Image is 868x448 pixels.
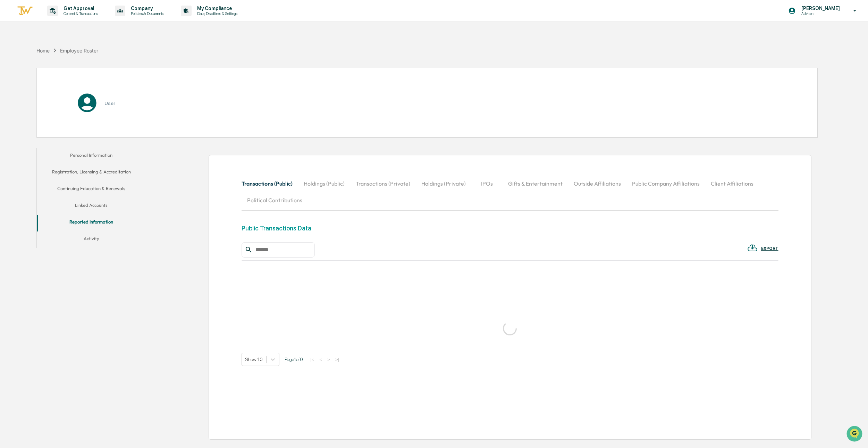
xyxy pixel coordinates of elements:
div: 🖐️ [7,88,12,94]
a: 🔎Data Lookup [4,98,47,111]
button: Linked Accounts [37,198,146,215]
button: Holdings (Public) [298,175,350,192]
p: [PERSON_NAME] [796,6,843,11]
button: < [318,357,325,363]
span: Preclearance [14,88,45,95]
p: How can we help? [7,15,126,26]
span: Data Lookup [14,101,44,108]
div: Start new chat [24,53,114,60]
div: Public Transactions Data [242,225,311,232]
button: Start new chat [118,55,126,64]
div: EXPORT [761,246,778,251]
button: Holdings (Private) [416,175,471,192]
span: Page 1 of 0 [285,357,303,362]
div: We're available if you need us! [24,60,88,66]
div: 🗄️ [50,88,56,94]
button: |< [308,357,316,363]
div: Home [36,48,50,54]
div: secondary tabs example [37,148,146,248]
a: 🗄️Attestations [48,85,89,97]
button: Transactions (Public) [242,175,298,192]
button: Client Affiliations [705,175,759,192]
p: Policies & Documents [125,11,167,16]
button: Continuing Education & Renewals [37,181,146,198]
div: 🔎 [7,101,12,107]
p: Advisors [796,11,843,16]
p: Data, Deadlines & Settings [192,11,241,16]
h3: User [104,100,115,106]
button: IPOs [471,175,503,192]
p: Company [125,6,167,11]
span: Pylon [69,118,84,123]
button: Political Contributions [242,192,308,209]
button: Gifts & Entertainment [503,175,568,192]
button: > [325,357,332,363]
img: EXPORT [747,243,758,253]
button: Transactions (Private) [350,175,416,192]
button: Outside Affiliations [568,175,626,192]
p: Content & Transactions [58,11,101,16]
button: Registration, Licensing & Accreditation [37,165,146,181]
button: Activity [37,231,146,248]
button: Public Company Affiliations [626,175,705,192]
a: Powered byPylon [49,117,84,123]
button: Reported Information [37,215,146,231]
span: Attestations [57,88,86,95]
iframe: Open customer support [846,425,865,444]
img: 1746055101610-c473b297-6a78-478c-a979-82029cc54cd1 [7,53,19,66]
button: >| [333,357,341,363]
p: My Compliance [192,6,241,11]
div: secondary tabs example [242,175,778,209]
div: Employee Roster [60,48,98,54]
a: 🖐️Preclearance [4,85,48,97]
button: Personal Information [37,148,146,165]
img: logo [17,5,33,17]
p: Get Approval [58,6,101,11]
